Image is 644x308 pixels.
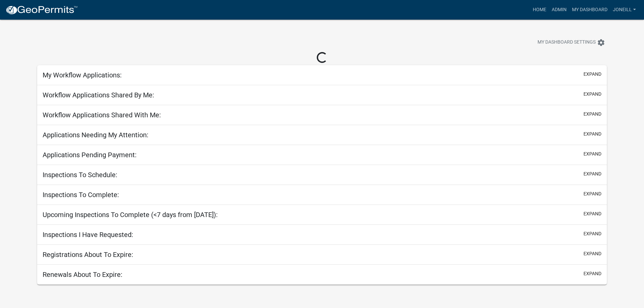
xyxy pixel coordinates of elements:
[583,250,601,257] button: expand
[549,3,569,16] a: Admin
[532,36,611,49] button: My Dashboard Settingssettings
[583,111,601,118] button: expand
[530,3,549,16] a: Home
[43,171,117,179] h5: Inspections To Schedule:
[43,211,218,219] h5: Upcoming Inspections To Complete (<7 days from [DATE]):
[43,251,133,259] h5: Registrations About To Expire:
[43,131,148,139] h5: Applications Needing My Attention:
[43,191,119,199] h5: Inspections To Complete:
[583,230,601,237] button: expand
[583,270,601,277] button: expand
[43,270,122,279] h5: Renewals About To Expire:
[583,170,601,177] button: expand
[583,210,601,217] button: expand
[610,3,639,16] a: joneill
[583,91,601,98] button: expand
[43,91,154,99] h5: Workflow Applications Shared By Me:
[583,131,601,138] button: expand
[583,150,601,158] button: expand
[43,151,137,159] h5: Applications Pending Payment:
[597,39,605,47] i: settings
[569,3,610,16] a: My Dashboard
[43,231,133,239] h5: Inspections I Have Requested:
[43,71,122,79] h5: My Workflow Applications:
[583,71,601,78] button: expand
[538,39,596,47] span: My Dashboard Settings
[583,190,601,197] button: expand
[43,111,161,119] h5: Workflow Applications Shared With Me:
